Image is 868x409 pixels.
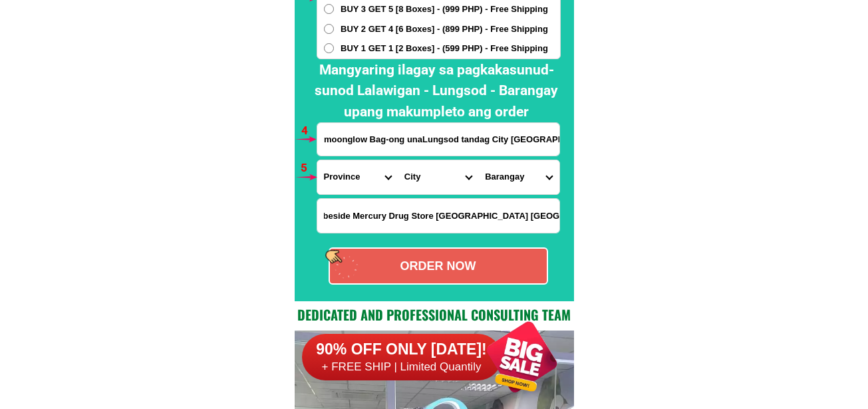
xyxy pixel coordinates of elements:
h2: Mangyaring ilagay sa pagkakasunud-sunod Lalawigan - Lungsod - Barangay upang makumpleto ang order [305,60,567,123]
input: BUY 1 GET 1 [2 Boxes] - (599 PHP) - Free Shipping [324,43,334,53]
input: BUY 2 GET 4 [6 Boxes] - (899 PHP) - Free Shipping [324,24,334,34]
span: BUY 3 GET 5 [8 Boxes] - (999 PHP) - Free Shipping [341,3,548,16]
select: Select province [317,160,398,194]
span: BUY 1 GET 1 [2 Boxes] - (599 PHP) - Free Shipping [341,42,548,55]
select: Select district [398,160,478,194]
input: BUY 3 GET 5 [8 Boxes] - (999 PHP) - Free Shipping [324,4,334,14]
h6: 5 [301,160,316,177]
div: ORDER NOW [330,257,547,275]
span: BUY 2 GET 4 [6 Boxes] - (899 PHP) - Free Shipping [341,23,548,36]
h2: Dedicated and professional consulting team [295,305,574,325]
select: Select commune [478,160,559,194]
input: Input address [317,123,559,156]
h6: 90% OFF ONLY [DATE]! [302,340,502,360]
input: Input LANDMARKOFLOCATION [317,199,559,233]
h6: + FREE SHIP | Limited Quantily [302,360,502,374]
h6: 4 [301,122,317,140]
